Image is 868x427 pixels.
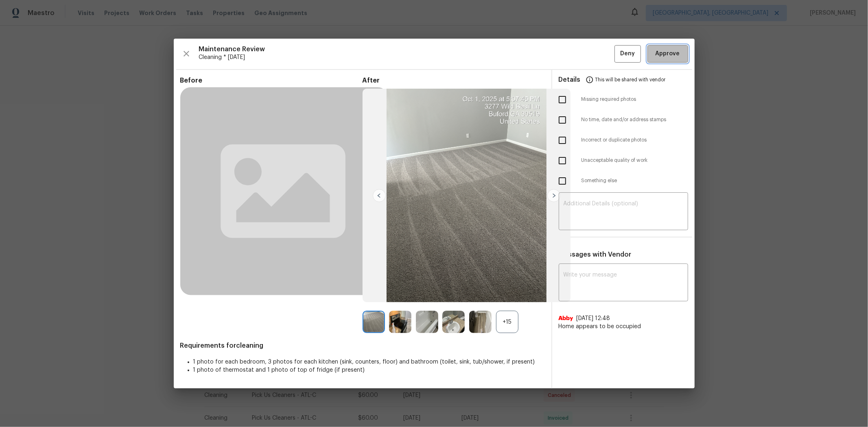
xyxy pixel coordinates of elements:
div: No time, date and/or address stamps [552,110,695,130]
button: Approve [647,45,688,63]
img: right-chevron-button-url [547,189,560,202]
span: Cleaning * [DATE] [199,53,614,61]
span: Incorrect or duplicate photos [582,137,688,144]
li: 1 photo of thermostat and 1 photo of top of fridge (if present) [193,366,545,374]
span: Maintenance Review [199,45,614,53]
span: [DATE] 12:48 [577,316,610,321]
span: This will be shared with vendor [595,70,666,89]
div: +15 [496,311,518,333]
span: After [363,76,545,85]
span: Deny [620,49,635,59]
span: Something else [582,177,688,184]
span: Requirements for cleaning [180,342,545,350]
div: Unacceptable quality of work [552,150,695,171]
span: No time, date and/or address stamps [582,116,688,123]
div: Something else [552,171,695,191]
span: Missing required photos [582,96,688,103]
span: Unacceptable quality of work [582,157,688,164]
span: Approve [656,49,680,59]
span: Abby [559,314,573,322]
span: Details [559,70,581,89]
span: Before [180,76,363,85]
span: Home appears to be occupied [559,322,688,331]
div: Incorrect or duplicate photos [552,130,695,150]
span: Messages with Vendor [559,251,632,258]
button: Deny [614,45,641,63]
div: Missing required photos [552,89,695,110]
li: 1 photo for each bedroom, 3 photos for each kitchen (sink, counters, floor) and bathroom (toilet,... [193,358,545,366]
img: left-chevron-button-url [373,189,386,202]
